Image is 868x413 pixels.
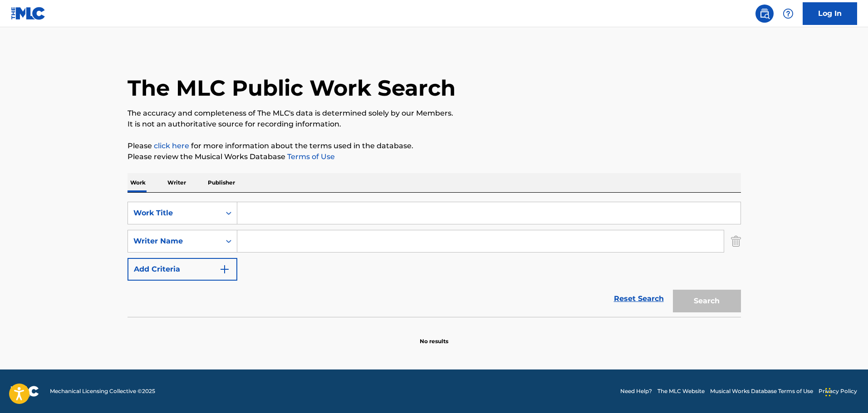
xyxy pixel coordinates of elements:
p: Publisher [205,173,238,192]
iframe: Chat Widget [823,369,868,413]
div: Drag [825,379,831,406]
form: Search Form [128,202,741,317]
p: The accuracy and completeness of The MLC's data is determined solely by our Members. [128,108,741,119]
p: It is not an authoritative source for recording information. [128,119,741,130]
a: Musical Works Database Terms of Use [710,387,813,395]
img: logo [11,386,39,397]
a: Need Help? [620,387,652,395]
img: MLC Logo [11,7,46,20]
p: No results [420,326,448,345]
span: Mechanical Licensing Collective © 2025 [50,387,155,395]
div: Writer Name [133,236,215,247]
a: Reset Search [609,289,668,309]
a: The MLC Website [657,387,705,395]
a: Public Search [755,5,774,23]
p: Writer [165,173,189,192]
a: click here [154,141,189,150]
p: Please for more information about the terms used in the database. [128,141,741,151]
img: 9d2ae6d4665cec9f34b9.svg [219,264,230,275]
img: Delete Criterion [731,230,741,253]
a: Log In [803,2,857,25]
a: Terms of Use [285,152,335,161]
p: Please review the Musical Works Database [128,151,741,162]
div: Help [779,5,797,23]
h1: The MLC Public Work Search [128,74,456,102]
button: Add Criteria [128,258,237,281]
img: help [783,8,794,19]
p: Work [128,173,148,192]
div: Work Title [133,208,215,219]
a: Privacy Policy [819,387,857,395]
img: search [759,8,770,19]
